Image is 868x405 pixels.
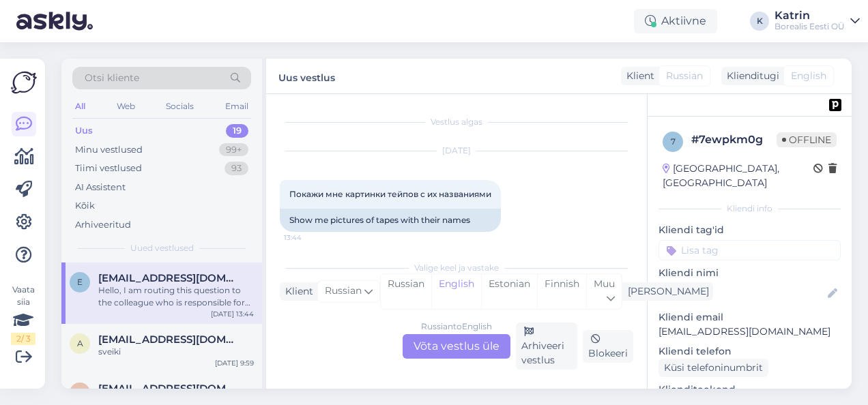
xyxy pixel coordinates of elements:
[431,274,481,309] div: English
[325,284,362,299] span: Russian
[284,232,335,243] span: 13:44
[659,382,841,397] p: Klienditeekond
[659,310,841,325] p: Kliendi email
[211,309,254,319] div: [DATE] 13:44
[659,266,841,280] p: Kliendi nimi
[791,69,826,83] span: English
[77,338,83,348] span: a
[777,132,837,147] span: Offline
[481,274,537,309] div: Estonian
[98,272,240,284] span: elenaprimak111@gmail.com
[85,71,139,85] span: Otsi kliente
[75,124,93,138] div: Uus
[659,359,768,377] div: Küsi telefoninumbrit
[130,242,194,254] span: Uued vestlused
[11,333,35,345] div: 2 / 3
[98,382,240,395] span: annika.oona@gmail.com
[659,325,841,339] p: [EMAIL_ADDRESS][DOMAIN_NAME]
[226,124,248,138] div: 19
[11,70,37,95] img: Askly Logo
[114,97,138,115] div: Web
[215,358,254,368] div: [DATE] 9:59
[829,99,841,111] img: pd
[75,199,95,213] div: Kõik
[11,284,35,345] div: Vaata siia
[666,69,703,83] span: Russian
[659,240,841,260] input: Lisa tag
[671,136,676,147] span: 7
[583,330,633,363] div: Blokeeri
[516,322,577,370] div: Arhiveeri vestlus
[659,202,841,215] div: Kliendi info
[280,209,501,232] div: Show me pictures of tapes with their names
[750,12,769,31] div: K
[634,9,717,33] div: Aktiivne
[691,132,777,148] div: # 7ewpkm0g
[403,334,510,359] div: Võta vestlus üle
[280,116,633,128] div: Vestlus algas
[594,277,615,290] span: Muu
[775,10,860,32] a: KatrinBorealis Eesti OÜ
[659,344,841,359] p: Kliendi telefon
[163,97,197,115] div: Socials
[98,284,254,309] div: Hello, I am routing this question to the colleague who is responsible for this topic. The reply m...
[75,218,131,232] div: Arhiveeritud
[280,145,633,157] div: [DATE]
[222,97,251,115] div: Email
[622,284,709,299] div: [PERSON_NAME]
[77,387,83,397] span: a
[278,67,335,85] label: Uus vestlus
[659,286,825,301] input: Lisa nimi
[537,274,586,309] div: Finnish
[72,97,88,115] div: All
[225,162,248,175] div: 93
[280,284,313,299] div: Klient
[77,277,83,287] span: e
[75,181,126,194] div: AI Assistent
[775,21,845,32] div: Borealis Eesti OÜ
[280,262,633,274] div: Valige keel ja vastake
[659,223,841,237] p: Kliendi tag'id
[663,162,813,190] div: [GEOGRAPHIC_DATA], [GEOGRAPHIC_DATA]
[289,189,491,199] span: Покажи мне картинки тейпов с их названиями
[75,143,143,157] div: Minu vestlused
[219,143,248,157] div: 99+
[98,333,240,346] span: agris@borealislatvija.lv
[98,346,254,358] div: sveiki
[721,69,779,83] div: Klienditugi
[775,10,845,21] div: Katrin
[621,69,654,83] div: Klient
[381,274,431,309] div: Russian
[421,320,492,333] div: Russian to English
[75,162,142,175] div: Tiimi vestlused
